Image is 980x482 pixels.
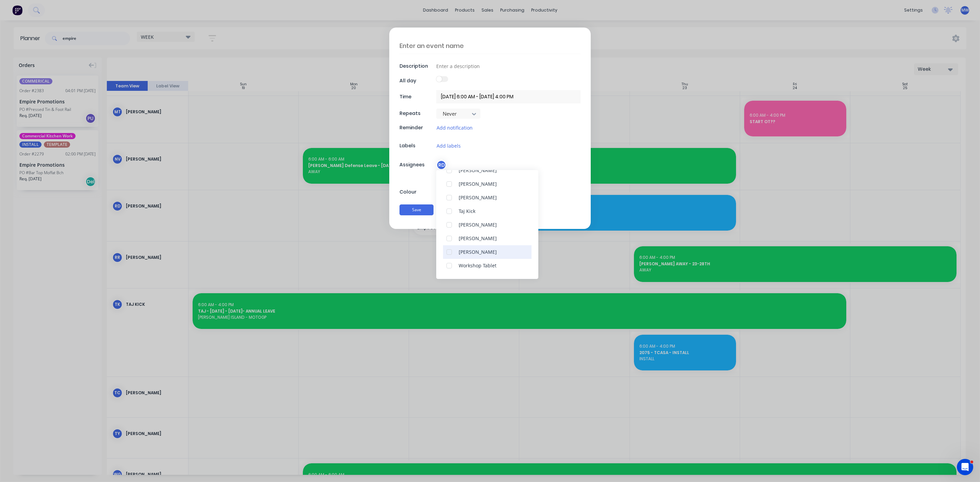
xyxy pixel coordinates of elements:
div: [PERSON_NAME] [459,221,497,228]
div: RD [436,160,446,170]
div: Labels [399,142,435,149]
div: Colour [399,188,435,196]
button: Add labels [436,142,461,150]
div: Description [399,63,435,70]
div: [PERSON_NAME] [459,180,497,187]
button: Add notification [436,124,473,132]
div: [PERSON_NAME] [459,194,497,201]
button: Save [399,204,434,215]
div: Time [399,93,435,100]
div: Workshop Tablet [459,262,496,269]
div: Taj Kick [459,207,475,215]
div: [PERSON_NAME] [459,167,497,174]
div: Assignees [399,161,435,168]
div: All day [399,77,435,84]
div: Reminder [399,124,435,131]
iframe: Intercom live chat [957,459,973,475]
div: [PERSON_NAME] [459,248,497,255]
input: Enter a description [436,61,581,71]
div: Repeats [399,110,435,117]
div: [PERSON_NAME] [459,235,497,242]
